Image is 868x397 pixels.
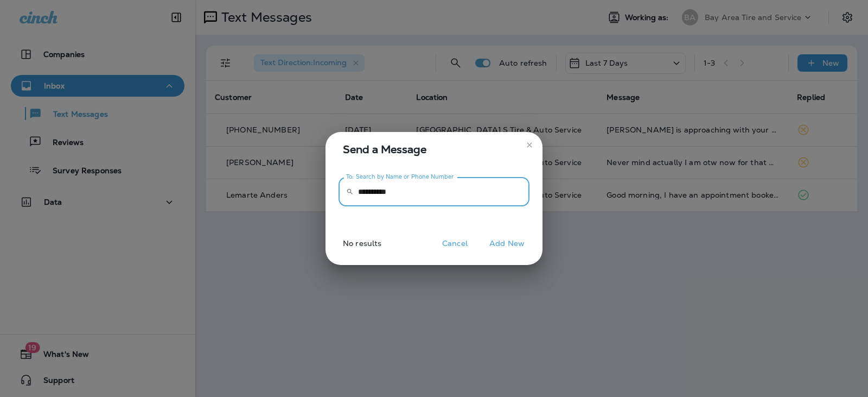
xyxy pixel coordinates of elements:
[484,235,530,252] button: Add New
[521,136,538,154] button: close
[321,239,381,256] p: No results
[435,235,475,252] button: Cancel
[346,173,454,181] label: To: Search by Name or Phone Number
[343,141,529,158] span: Send a Message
